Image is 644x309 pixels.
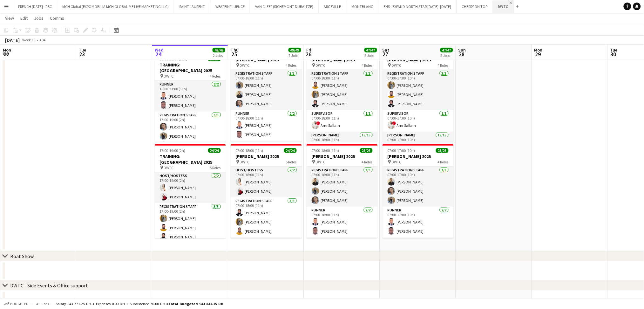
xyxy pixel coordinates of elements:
app-card-role: Runner2/210:00-21:00 (11h)[PERSON_NAME][PERSON_NAME] [155,81,226,112]
app-card-role: Supervisor1/107:00-17:00 (10h)!Amr Sallam [383,110,454,132]
a: Edit [18,14,30,22]
app-card-role: Runner2/207:00-18:00 (11h)[PERSON_NAME][PERSON_NAME] [307,207,378,237]
app-job-card: 07:00-17:00 (10h)25/25[PERSON_NAME] 2025 DWTC4 RolesRegistration Staff3/307:00-17:00 (10h)[PERSON... [383,144,454,238]
h3: [PERSON_NAME] 2025 [307,154,378,159]
span: 27 [382,51,390,58]
span: 4 Roles [438,160,449,164]
div: [DATE] [5,37,20,43]
span: Comms [50,15,64,21]
button: ARGEVILLE [319,0,346,13]
span: All jobs [35,301,50,306]
app-card-role: Registration Staff3/307:00-18:00 (11h)[PERSON_NAME][PERSON_NAME][PERSON_NAME] [307,70,378,110]
span: 25/25 [436,148,449,153]
app-job-card: 07:00-18:00 (11h)22/22[PERSON_NAME] 2025 DWTC4 RolesRegistration Staff3/307:00-18:00 (11h)[PERSON... [307,48,378,142]
span: Budgeted [10,302,29,306]
h3: TRAINING: [GEOGRAPHIC_DATA] 2025 [155,154,226,165]
span: ! [392,121,396,125]
span: 29 [533,51,543,58]
button: MONTBLANC [346,0,378,13]
span: Tue [79,47,86,53]
span: DWTC [316,160,326,164]
span: View [5,15,14,21]
span: 07:00-18:00 (11h) [236,148,263,153]
div: 2 Jobs [365,53,377,58]
app-job-card: 07:00-18:00 (11h)25/25[PERSON_NAME] 2025 DWTC4 RolesRegistration Staff3/307:00-18:00 (11h)[PERSON... [307,144,378,238]
div: Salary 943 771.25 DH + Expenses 0.00 DH + Subsistence 70.00 DH = [56,301,223,306]
span: 4 Roles [210,74,221,79]
span: 07:00-18:00 (11h) [312,148,339,153]
span: 4 Roles [286,63,297,68]
div: +04 [39,38,45,42]
app-card-role: Supervisor1/107:00-18:00 (11h)!Amr Sallam [307,110,378,132]
div: Boat Show [10,253,34,259]
span: DWTC [240,63,250,68]
button: DWTC [493,0,514,13]
app-card-role: [PERSON_NAME]15/1507:00-18:00 (11h) [307,132,378,284]
app-card-role: Host/Hostess2/217:00-19:00 (2h)[PERSON_NAME][PERSON_NAME] [155,172,226,203]
span: Total Budgeted 943 841.25 DH [168,301,223,306]
span: 5 Roles [286,160,297,164]
span: DWTC [164,165,174,170]
span: 26 [306,51,312,58]
app-card-role: Registration Staff3/307:00-18:00 (11h)[PERSON_NAME][PERSON_NAME][PERSON_NAME] [307,167,378,207]
span: 24/24 [284,148,297,153]
app-job-card: 07:00-18:00 (11h)24/24[PERSON_NAME] 2025 DWTC5 RolesHost/Hostess2/207:00-18:00 (11h)[PERSON_NAME]... [231,144,302,238]
app-job-card: In progress10:00-21:00 (11h)25/25TRAINING: [GEOGRAPHIC_DATA] 2025 DWTC4 RolesRunner2/210:00-21:00... [155,48,226,142]
span: DWTC [316,63,326,68]
span: Week 38 [21,38,37,42]
app-job-card: 07:00-18:00 (11h)25/25[PERSON_NAME] 2025 DWTC4 RolesRegistration Staff3/307:00-18:00 (11h)[PERSON... [231,48,302,142]
app-card-role: Runner2/207:00-18:00 (11h)[PERSON_NAME][PERSON_NAME] [231,110,302,141]
button: WEAREINFLUENCE [210,0,250,13]
span: 25/25 [360,148,373,153]
span: 30 [609,51,618,58]
span: 4 Roles [362,160,373,164]
app-card-role: Registration Staff3/307:00-18:00 (11h)[PERSON_NAME][PERSON_NAME][PERSON_NAME] [231,197,302,237]
button: ENS - EXPAND NORTH STAR [DATE] -[DATE] [378,0,457,13]
span: ! [316,121,320,125]
span: Mon [3,47,11,53]
span: 25 [230,51,239,58]
span: Sun [458,47,466,53]
app-job-card: 07:00-17:00 (10h)22/22[PERSON_NAME] 2025 DWTC4 RolesRegistration Staff3/307:00-17:00 (10h)[PERSON... [383,48,454,142]
span: Thu [231,47,239,53]
app-card-role: Registration Staff3/317:00-19:00 (2h)[PERSON_NAME][PERSON_NAME] [155,112,226,152]
span: Mon [534,47,543,53]
span: 47/47 [440,48,453,52]
span: Tue [610,47,618,53]
h3: [PERSON_NAME] 2025 [383,154,454,159]
span: Fri [307,47,312,53]
span: DWTC [392,63,402,68]
span: 07:00-17:00 (10h) [388,148,415,153]
app-card-role: Registration Staff3/307:00-17:00 (10h)[PERSON_NAME][PERSON_NAME][PERSON_NAME] [383,70,454,110]
app-card-role: Registration Staff3/307:00-18:00 (11h)[PERSON_NAME][PERSON_NAME][PERSON_NAME] [231,70,302,110]
span: DWTC [240,160,250,164]
button: FRENCH [DATE] - FBC [13,0,57,13]
span: Edit [20,15,28,21]
a: View [3,14,17,22]
div: 2 Jobs [441,53,453,58]
div: 2 Jobs [213,53,225,58]
span: 24 [154,51,164,58]
span: DWTC [164,74,174,79]
span: DWTC [392,160,402,164]
span: 49/49 [213,48,225,52]
span: 4 Roles [362,63,373,68]
a: Comms [47,14,67,22]
span: 49/49 [288,48,301,52]
span: Jobs [34,15,44,21]
app-job-card: 17:00-19:00 (2h)24/24TRAINING: [GEOGRAPHIC_DATA] 2025 DWTC5 RolesHost/Hostess2/217:00-19:00 (2h)[... [155,144,226,238]
span: 4 Roles [438,63,449,68]
button: CHERRY ON TOP [457,0,493,13]
a: Jobs [31,14,46,22]
button: Budgeted [3,300,30,307]
app-card-role: Registration Staff3/317:00-19:00 (2h)[PERSON_NAME][PERSON_NAME][PERSON_NAME] [155,203,226,243]
span: 23 [78,51,86,58]
h3: TRAINING: [GEOGRAPHIC_DATA] 2025 [155,62,226,73]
